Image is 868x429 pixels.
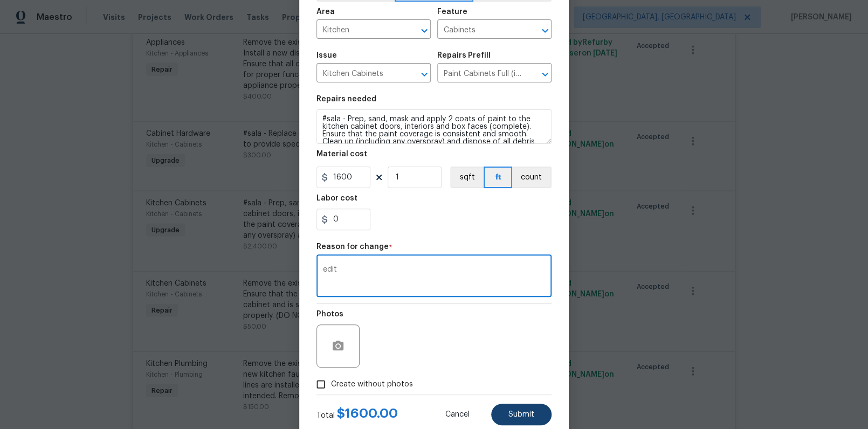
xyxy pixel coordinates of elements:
[508,411,534,419] span: Submit
[316,195,357,202] h5: Labor cost
[316,95,376,103] h5: Repairs needed
[316,109,552,144] textarea: #sala - Prep, sand, mask and apply 2 coats of paint to the kitchen cabinet doors, interiors and b...
[316,408,398,421] div: Total
[437,8,467,16] h5: Feature
[316,150,367,158] h5: Material cost
[316,8,335,16] h5: Area
[331,379,413,390] span: Create without photos
[491,404,552,425] button: Submit
[417,23,432,38] button: Open
[316,52,337,59] h5: Issue
[316,310,343,318] h5: Photos
[316,243,389,251] h5: Reason for change
[428,404,487,425] button: Cancel
[512,167,552,188] button: count
[337,407,398,420] span: $ 1600.00
[538,67,553,82] button: Open
[417,67,432,82] button: Open
[437,52,491,59] h5: Repairs Prefill
[450,167,484,188] button: sqft
[323,266,545,288] textarea: edit
[484,167,512,188] button: ft
[538,23,553,38] button: Open
[445,411,470,419] span: Cancel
